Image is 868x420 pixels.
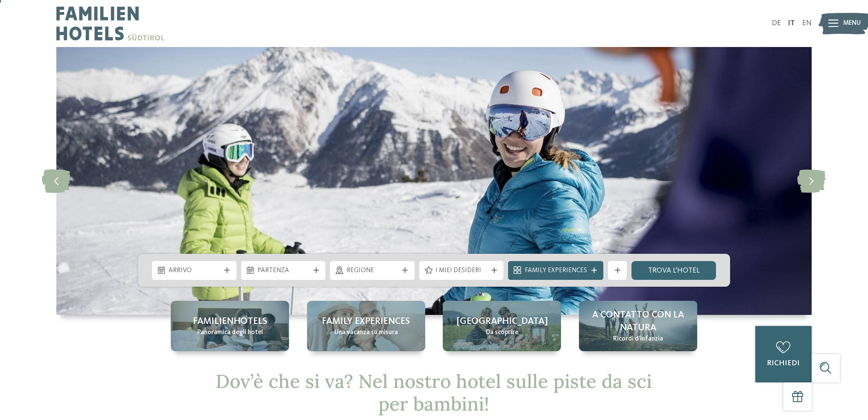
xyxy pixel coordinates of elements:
[322,315,410,328] span: Family experiences
[486,328,518,338] span: Da scoprire
[56,47,812,315] img: Hotel sulle piste da sci per bambini: divertimento senza confini
[631,261,716,280] a: trova l’hotel
[257,266,309,276] span: Partenza
[307,301,425,351] a: Hotel sulle piste da sci per bambini: divertimento senza confini Family experiences Una vacanza s...
[193,315,267,328] span: Familienhotels
[169,266,220,276] span: Arrivo
[197,328,263,338] span: Panoramica degli hotel
[456,315,548,328] span: [GEOGRAPHIC_DATA]
[443,301,561,351] a: Hotel sulle piste da sci per bambini: divertimento senza confini [GEOGRAPHIC_DATA] Da scoprire
[347,266,398,276] span: Regione
[755,326,812,382] a: richiedi
[788,20,795,27] a: IT
[171,301,289,351] a: Hotel sulle piste da sci per bambini: divertimento senza confini Familienhotels Panoramica degli ...
[579,301,697,351] a: Hotel sulle piste da sci per bambini: divertimento senza confini A contatto con la natura Ricordi...
[802,20,812,27] a: EN
[525,266,587,276] span: Family Experiences
[334,328,398,338] span: Una vacanza su misura
[435,266,487,276] span: I miei desideri
[843,19,861,28] span: Menu
[588,308,688,335] span: A contatto con la natura
[772,20,781,27] a: DE
[613,335,663,344] span: Ricordi d’infanzia
[216,369,652,416] span: Dov’è che si va? Nel nostro hotel sulle piste da sci per bambini!
[767,360,800,367] span: richiedi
